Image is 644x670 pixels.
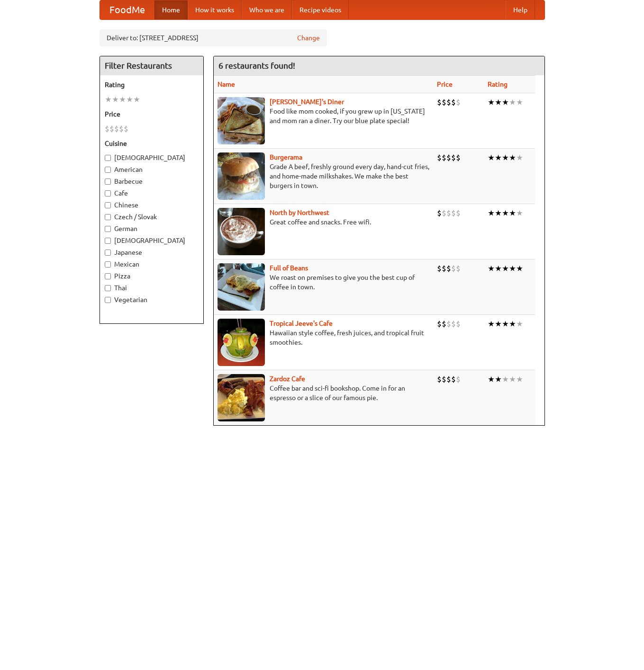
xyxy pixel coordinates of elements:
[105,153,199,162] label: [DEMOGRAPHIC_DATA]
[105,155,111,161] input: [DEMOGRAPHIC_DATA]
[105,297,111,303] input: Vegetarian
[105,295,199,304] label: Vegetarian
[119,94,126,105] li: ★
[100,56,203,75] h4: Filter Restaurants
[270,375,305,383] a: Zardoz Cafe
[437,263,442,274] li: $
[218,263,265,311] img: beans.jpg
[509,208,516,218] li: ★
[502,97,509,107] li: ★
[297,33,320,43] a: Change
[105,200,199,210] label: Chinese
[495,319,502,329] li: ★
[105,165,199,174] label: American
[456,374,461,384] li: $
[495,152,502,163] li: ★
[506,0,535,19] a: Help
[218,97,265,144] img: sallys.jpg
[105,214,111,220] input: Czech / Slovak
[218,319,265,366] img: jeeves.jpg
[105,188,199,198] label: Cafe
[218,273,429,292] p: We roast on premises to give you the best cup of coffee in town.
[516,319,523,329] li: ★
[451,152,456,163] li: $
[516,208,523,218] li: ★
[446,152,451,163] li: $
[270,264,308,272] a: Full of Beans
[442,208,446,218] li: $
[105,238,111,244] input: [DEMOGRAPHIC_DATA]
[495,374,502,384] li: ★
[488,152,495,163] li: ★
[488,208,495,218] li: ★
[488,319,495,329] li: ★
[437,374,442,384] li: $
[105,80,199,89] h5: Rating
[442,374,446,384] li: $
[105,109,199,119] h5: Price
[456,208,461,218] li: $
[451,97,456,107] li: $
[105,273,111,279] input: Pizza
[270,153,302,161] a: Burgerama
[495,97,502,107] li: ★
[456,152,461,163] li: $
[119,124,124,134] li: $
[456,97,461,107] li: $
[112,94,119,105] li: ★
[488,374,495,384] li: ★
[105,248,199,257] label: Japanese
[105,94,112,105] li: ★
[502,208,509,218] li: ★
[105,259,199,269] label: Mexican
[442,319,446,329] li: $
[154,0,188,19] a: Home
[442,152,446,163] li: $
[437,152,442,163] li: $
[446,97,451,107] li: $
[292,0,349,19] a: Recipe videos
[105,226,111,232] input: German
[105,179,111,185] input: Barbecue
[451,263,456,274] li: $
[218,384,429,402] p: Coffee bar and sci-fi bookshop. Come in for an espresso or a slice of our famous pie.
[456,319,461,329] li: $
[100,0,154,19] a: FoodMe
[488,263,495,274] li: ★
[218,107,429,125] p: Food like mom cooked, if you grew up in [US_STATE] and mom ran a diner. Try our blue plate special!
[105,177,199,186] label: Barbecue
[488,80,508,88] a: Rating
[502,263,509,274] li: ★
[437,208,442,218] li: $
[270,320,333,327] a: Tropical Jeeve's Cafe
[270,209,329,216] a: North by Northwest
[218,162,429,190] p: Grade A beef, freshly ground every day, hand-cut fries, and home-made milkshakes. We make the bes...
[509,374,516,384] li: ★
[270,98,344,106] a: [PERSON_NAME]'s Diner
[105,212,199,222] label: Czech / Slovak
[516,97,523,107] li: ★
[451,374,456,384] li: $
[105,167,111,173] input: American
[488,97,495,107] li: ★
[516,374,523,384] li: ★
[218,152,265,200] img: burgerama.jpg
[105,250,111,256] input: Japanese
[442,97,446,107] li: $
[105,139,199,148] h5: Cuisine
[509,319,516,329] li: ★
[188,0,242,19] a: How it works
[451,208,456,218] li: $
[437,80,453,88] a: Price
[105,271,199,281] label: Pizza
[109,124,114,134] li: $
[218,80,235,88] a: Name
[442,263,446,274] li: $
[451,319,456,329] li: $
